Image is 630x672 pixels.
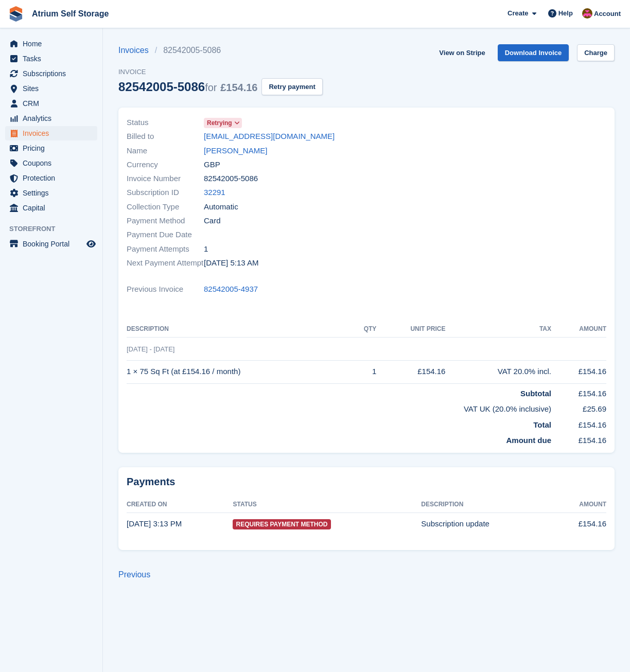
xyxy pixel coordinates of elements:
[5,81,97,96] a: menu
[204,173,258,185] span: 82542005-5086
[498,44,569,61] a: Download Invoice
[127,497,233,513] th: Created On
[127,131,204,143] span: Billed to
[127,187,204,199] span: Subscription ID
[127,243,204,255] span: Payment Attempts
[594,9,621,19] span: Account
[435,44,489,61] a: View on Stripe
[207,118,232,128] span: Retrying
[127,345,174,353] span: [DATE] - [DATE]
[520,389,551,398] strong: Subtotal
[553,497,606,513] th: Amount
[5,171,97,185] a: menu
[127,284,204,295] span: Previous Invoice
[204,215,221,227] span: Card
[551,431,606,447] td: £154.16
[204,257,258,269] time: 2025-10-03 04:13:22 UTC
[23,141,84,155] span: Pricing
[5,66,97,81] a: menu
[507,8,528,19] span: Create
[127,145,204,157] span: Name
[127,519,182,528] time: 2025-09-30 14:13:18 UTC
[118,80,257,94] div: 82542005-5086
[533,420,551,429] strong: Total
[577,44,615,61] a: Charge
[127,257,204,269] span: Next Payment Attempt
[5,237,97,251] a: menu
[582,8,592,19] img: Mark Rhodes
[551,415,606,431] td: £154.16
[5,37,97,51] a: menu
[127,399,551,415] td: VAT UK (20.0% inclusive)
[127,229,204,241] span: Payment Due Date
[8,6,24,22] img: stora-icon-8386f47178a22dfd0bd8f6a31ec36ba5ce8667c1dd55bd0f319d3a0aa187defe.svg
[118,570,150,579] a: Previous
[127,475,606,488] h2: Payments
[445,366,551,378] div: VAT 20.0% incl.
[445,321,551,338] th: Tax
[23,237,84,251] span: Booking Portal
[23,96,84,111] span: CRM
[220,82,257,93] span: £154.16
[5,96,97,111] a: menu
[204,187,225,199] a: 32291
[127,215,204,227] span: Payment Method
[558,8,573,19] span: Help
[261,78,322,95] button: Retry payment
[551,399,606,415] td: £25.69
[421,497,552,513] th: Description
[553,512,606,535] td: £154.16
[204,159,220,171] span: GBP
[376,360,445,383] td: £154.16
[5,156,97,170] a: menu
[204,284,258,295] a: 82542005-4937
[5,201,97,215] a: menu
[23,126,84,140] span: Invoices
[551,321,606,338] th: Amount
[23,51,84,66] span: Tasks
[118,44,323,57] nav: breadcrumbs
[23,66,84,81] span: Subscriptions
[233,497,421,513] th: Status
[204,145,267,157] a: [PERSON_NAME]
[551,360,606,383] td: £154.16
[5,141,97,155] a: menu
[376,321,445,338] th: Unit Price
[204,243,208,255] span: 1
[127,321,352,338] th: Description
[127,173,204,185] span: Invoice Number
[127,159,204,171] span: Currency
[118,44,155,57] a: Invoices
[23,111,84,126] span: Analytics
[9,224,102,234] span: Storefront
[127,117,204,129] span: Status
[352,321,377,338] th: QTY
[204,131,335,143] a: [EMAIL_ADDRESS][DOMAIN_NAME]
[551,383,606,399] td: £154.16
[204,117,242,129] a: Retrying
[5,186,97,200] a: menu
[127,360,352,383] td: 1 × 75 Sq Ft (at £154.16 / month)
[5,111,97,126] a: menu
[204,201,238,213] span: Automatic
[23,171,84,185] span: Protection
[23,156,84,170] span: Coupons
[5,51,97,66] a: menu
[127,201,204,213] span: Collection Type
[28,5,113,22] a: Atrium Self Storage
[118,67,323,77] span: Invoice
[85,238,97,250] a: Preview store
[23,37,84,51] span: Home
[23,201,84,215] span: Capital
[205,82,217,93] span: for
[421,512,552,535] td: Subscription update
[23,186,84,200] span: Settings
[5,126,97,140] a: menu
[506,436,552,445] strong: Amount due
[233,519,330,529] span: Requires Payment Method
[23,81,84,96] span: Sites
[352,360,377,383] td: 1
